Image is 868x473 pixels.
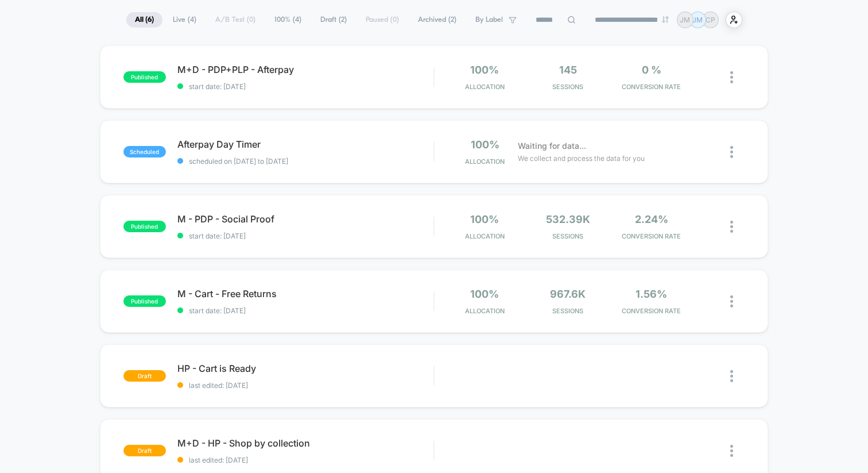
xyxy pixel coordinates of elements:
[177,64,433,75] span: M+D - PDP+PLP - Afterpay
[613,83,690,91] span: CONVERSION RATE
[312,12,355,28] span: Draft ( 2 )
[635,213,668,225] span: 2.24%
[662,16,669,23] img: end
[692,16,703,24] p: JM
[177,157,433,166] span: scheduled on [DATE] to [DATE]
[465,157,505,166] span: Allocation
[546,213,590,225] span: 532.39k
[730,445,733,457] img: close
[529,83,607,91] span: Sessions
[177,306,433,315] span: start date: [DATE]
[177,456,433,464] span: last edited: [DATE]
[680,16,690,24] p: JM
[475,16,503,24] span: By Label
[559,64,577,76] span: 145
[730,221,733,233] img: close
[177,139,433,150] span: Afterpay Day Timer
[730,370,733,382] img: close
[123,146,166,157] span: scheduled
[529,307,607,315] span: Sessions
[465,307,505,315] span: Allocation
[266,12,310,28] span: 100% ( 4 )
[706,16,715,24] p: CP
[123,221,166,232] span: published
[177,288,433,299] span: M - Cart - Free Returns
[518,153,645,164] span: We collect and process the data for you
[470,64,499,76] span: 100%
[613,307,690,315] span: CONVERSION RATE
[123,445,166,456] span: draft
[465,83,505,91] span: Allocation
[123,295,166,307] span: published
[730,295,733,307] img: close
[470,288,499,300] span: 100%
[126,12,162,28] span: All ( 6 )
[642,64,661,76] span: 0 %
[164,12,205,28] span: Live ( 4 )
[470,213,499,225] span: 100%
[177,82,433,91] span: start date: [DATE]
[518,140,586,152] span: Waiting for data...
[177,232,433,240] span: start date: [DATE]
[409,12,465,28] span: Archived ( 2 )
[730,71,733,83] img: close
[123,71,166,83] span: published
[529,232,607,240] span: Sessions
[177,213,433,225] span: M - PDP - Social Proof
[465,232,505,240] span: Allocation
[177,363,433,374] span: HP - Cart is Ready
[471,139,499,151] span: 100%
[177,381,433,390] span: last edited: [DATE]
[177,437,433,449] span: M+D - HP - Shop by collection
[635,288,667,300] span: 1.56%
[613,232,690,240] span: CONVERSION RATE
[123,370,166,382] span: draft
[550,288,586,300] span: 967.6k
[730,146,733,158] img: close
